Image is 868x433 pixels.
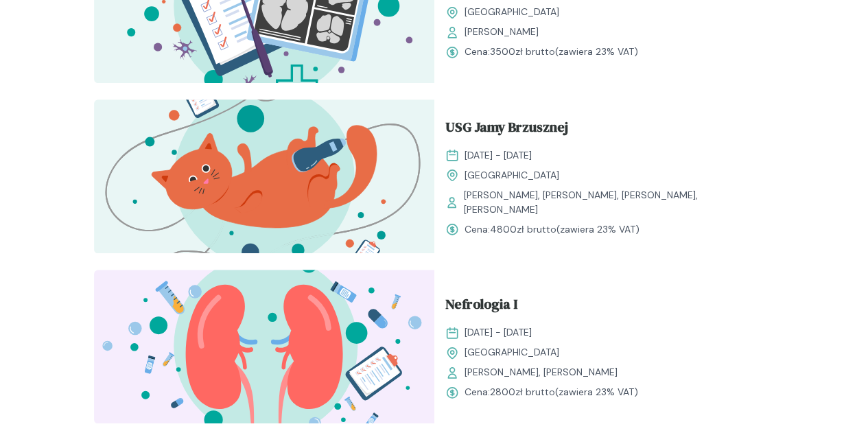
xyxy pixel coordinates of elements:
[465,5,559,19] span: [GEOGRAPHIC_DATA]
[465,45,638,59] span: Cena: (zawiera 23% VAT)
[465,148,532,163] span: [DATE] - [DATE]
[445,294,517,320] span: Nefrologia I
[465,385,638,399] span: Cena: (zawiera 23% VAT)
[445,294,764,320] a: Nefrologia I
[94,270,434,423] img: ZpbSsR5LeNNTxNrh_Nefro_T.svg
[490,223,556,235] span: 4800 zł brutto
[465,222,640,237] span: Cena: (zawiera 23% VAT)
[464,188,764,217] span: [PERSON_NAME], [PERSON_NAME], [PERSON_NAME], [PERSON_NAME]
[465,25,539,39] span: [PERSON_NAME]
[465,168,559,183] span: [GEOGRAPHIC_DATA]
[490,386,555,398] span: 2800 zł brutto
[465,345,559,360] span: [GEOGRAPHIC_DATA]
[94,100,434,253] img: ZpbG_h5LeNNTxNnP_USG_JB_T.svg
[445,117,764,143] a: USG Jamy Brzusznej
[490,45,555,58] span: 3500 zł brutto
[465,325,532,340] span: [DATE] - [DATE]
[445,117,568,143] span: USG Jamy Brzusznej
[465,365,618,379] span: [PERSON_NAME], [PERSON_NAME]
